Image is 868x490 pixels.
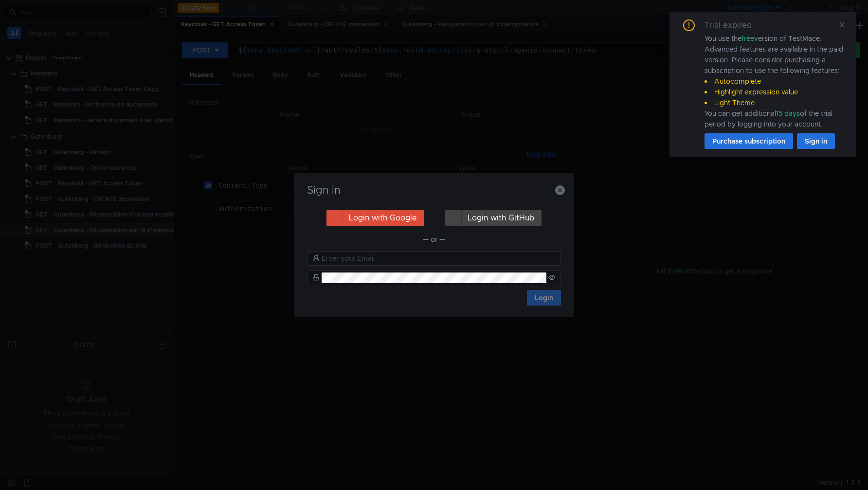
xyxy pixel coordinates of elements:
div: Trial expired [705,19,763,31]
button: Sign in [797,133,835,149]
span: free [741,34,754,43]
div: — or — [307,234,561,245]
input: Enter your Email [322,253,555,264]
li: Light Theme [705,97,845,108]
button: Purchase subscription [705,133,793,149]
li: Highlight expression value [705,87,845,97]
li: Autocomplete [705,76,845,87]
button: Login with Google [326,210,424,226]
div: You can get additional of the trial period by logging into your account. [705,108,845,129]
h3: Sign in [306,184,562,196]
span: 15 days [776,109,800,118]
button: Login with GitHub [445,210,542,226]
div: You use the version of TestMace. Advanced features are available in the paid version. Please cons... [705,33,845,129]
